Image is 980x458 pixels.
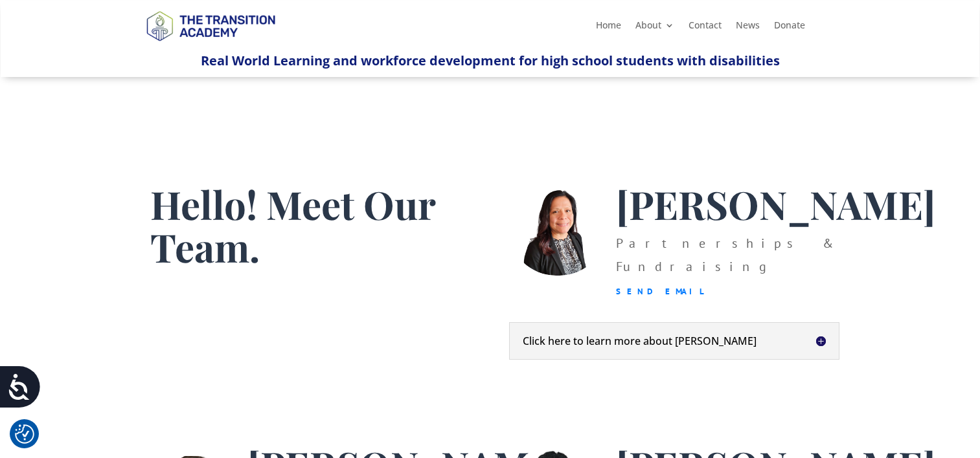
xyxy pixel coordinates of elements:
span: [PERSON_NAME] [616,178,935,230]
a: Home [596,21,621,35]
button: Cookie Settings [15,424,34,444]
a: Logo-Noticias [141,39,280,51]
a: News [736,21,760,35]
a: Send Email [616,286,705,297]
span: Real World Learning and workforce development for high school students with disabilities [201,52,780,69]
h5: Click here to learn more about [PERSON_NAME] [523,336,826,346]
a: Donate [774,21,805,35]
a: About [635,21,674,35]
span: Partnerships & Fundraising [616,235,834,275]
a: Contact [689,21,722,35]
span: Hello! Meet Our Team. [150,178,435,272]
img: Revisit consent button [15,424,34,444]
img: TTA Brand_TTA Primary Logo_Horizontal_Light BG [141,3,280,49]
